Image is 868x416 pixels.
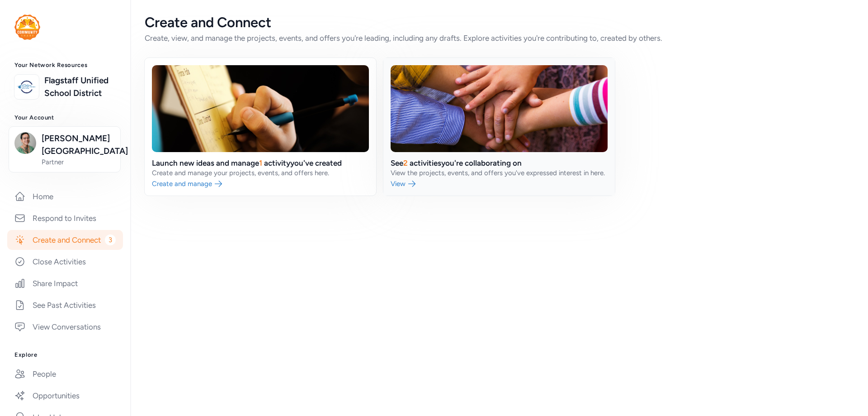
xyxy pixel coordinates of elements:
[44,74,116,100] a: Flagstaff Unified School District
[14,351,116,359] h3: Explore
[17,77,37,97] img: logo
[145,33,854,43] div: Create, view, and manage the projects, events, and offers you're leading, including any drafts. E...
[7,273,123,293] a: Share Impact
[7,186,123,206] a: Home
[7,386,123,406] a: Opportunities
[7,208,123,228] a: Respond to Invites
[7,295,123,315] a: See Past Activities
[14,14,40,40] img: logo
[105,234,116,245] span: 3
[42,132,115,158] span: [PERSON_NAME][GEOGRAPHIC_DATA]
[145,14,854,31] div: Create and Connect
[7,364,123,384] a: People
[9,126,121,172] button: [PERSON_NAME][GEOGRAPHIC_DATA]Partner
[7,252,123,272] a: Close Activities
[7,317,123,337] a: View Conversations
[14,62,116,69] h3: Your Network Resources
[14,114,116,121] h3: Your Account
[7,230,123,250] a: Create and Connect3
[42,158,115,167] span: Partner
